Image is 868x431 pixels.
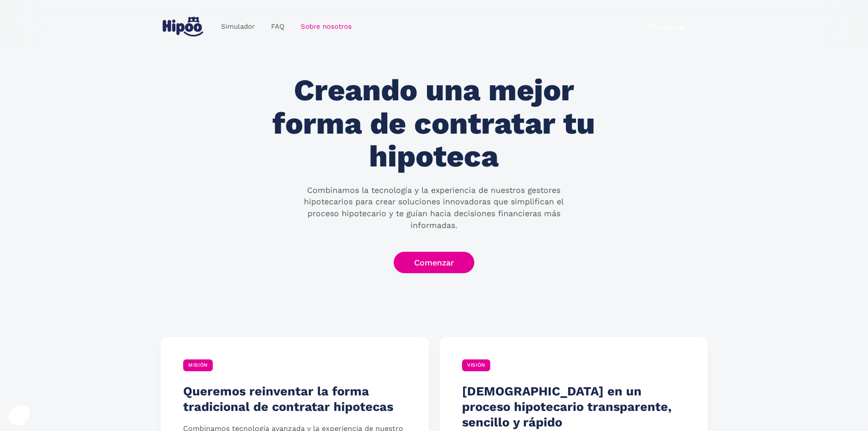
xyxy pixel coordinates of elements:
h4: Queremos reinventar la forma tradicional de contratar hipotecas [183,384,406,415]
a: FAQ [263,18,293,36]
h1: Creando una mejor forma de contratar tu hipoteca [261,74,606,173]
a: home [161,13,205,40]
a: Sobre nosotros [293,18,360,36]
a: Simulador [213,18,263,36]
a: Comenzar [394,252,474,273]
h4: [DEMOGRAPHIC_DATA] en un proceso hipotecario transparente, sencillo y rápido [462,384,685,430]
div: MISIÓN [183,359,213,371]
p: Combinamos la tecnología y la experiencia de nuestros gestores hipotecarios para crear soluciones... [288,185,580,231]
a: Comenzar [627,16,708,37]
div: VISIÓN [462,359,490,371]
